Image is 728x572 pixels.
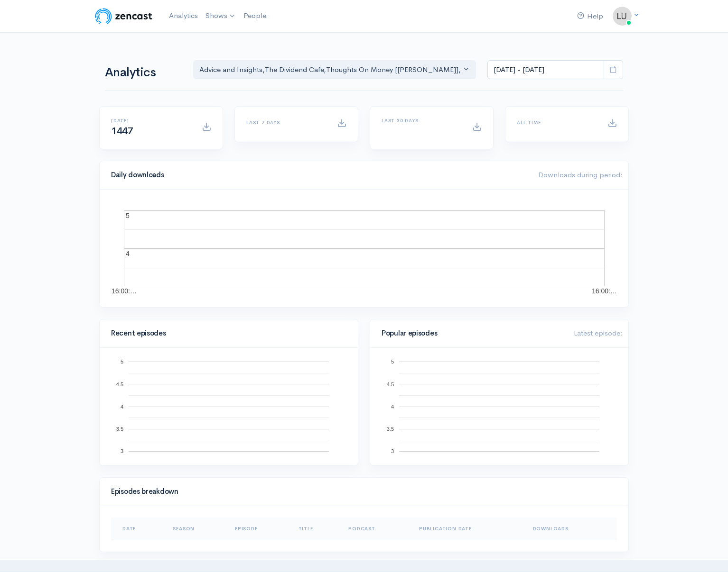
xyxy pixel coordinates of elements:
th: Downloads [525,518,617,540]
h1: Analytics [105,66,182,80]
text: 4.5 [387,381,394,387]
div: Advice and Insights , The Dividend Cafe , Thoughts On Money [[PERSON_NAME]] , Alt Blend , On the ... [199,64,461,75]
text: 4 [391,404,394,409]
text: 5 [121,359,123,364]
h6: Last 30 days [382,118,461,123]
text: 4 [121,404,123,409]
input: analytics date range selector [487,60,604,80]
h4: Recent episodes [111,329,341,337]
svg: A chart. [382,359,617,454]
h6: [DATE] [111,118,190,123]
h4: Episodes breakdown [111,488,611,496]
a: Analytics [165,6,202,26]
th: Episode [227,518,291,540]
th: Season [165,518,227,540]
h4: Popular episodes [382,329,562,337]
svg: A chart. [111,201,617,296]
text: 5 [126,212,130,219]
text: 3.5 [387,426,394,432]
text: 16:00:… [592,287,617,295]
img: ... [613,7,632,26]
text: 3 [391,448,394,454]
a: Help [573,6,607,27]
text: 16:00:… [112,287,137,295]
th: Publication Date [411,518,525,540]
text: 3.5 [116,426,123,432]
a: Shows [202,6,240,27]
th: Date [111,518,165,540]
h4: Daily downloads [111,171,527,179]
text: 5 [391,359,394,364]
span: 1447 [111,125,133,137]
text: 3 [121,448,123,454]
button: Advice and Insights, The Dividend Cafe, Thoughts On Money [TOM], Alt Blend, On the Hook [193,60,476,80]
a: People [240,6,270,26]
img: ZenCast Logo [93,7,154,26]
th: Title [291,518,341,540]
text: 4.5 [116,381,123,387]
h6: Last 7 days [246,120,326,125]
h6: All time [517,120,596,125]
text: 4 [126,250,130,257]
span: Downloads during period: [538,170,623,179]
svg: A chart. [111,359,346,454]
span: Latest episode: [574,328,623,337]
th: Podcast [341,518,411,540]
